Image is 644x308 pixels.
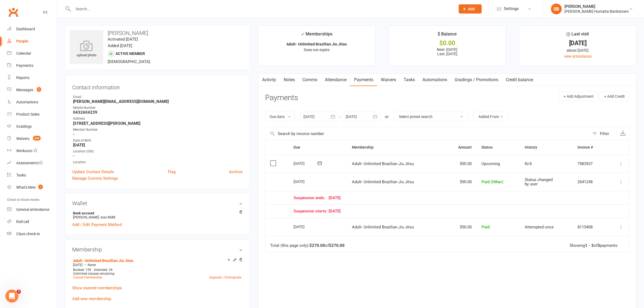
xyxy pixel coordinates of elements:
span: Active member [115,51,145,56]
div: General attendance [16,207,49,212]
div: Roll call [16,219,29,224]
span: 1 [38,185,43,189]
a: Upgrade / Downgrade [209,276,241,279]
div: Showing of payments [570,243,617,248]
a: Dashboard [7,23,57,35]
td: 2641248 [573,173,607,191]
a: view attendance [564,54,592,58]
div: Location (Old) [73,149,243,154]
div: [DATE] [524,40,631,46]
div: Memberships [301,31,333,41]
div: Product Sales [16,112,39,116]
h3: [PERSON_NAME] [70,30,245,36]
a: Workouts [7,145,57,157]
a: Adult- Unlimited Brazilian Jiu Jitsu [73,258,133,263]
a: Show expired memberships [72,286,122,290]
div: [DATE] [293,222,318,231]
a: What's New1 [7,181,57,194]
a: Payments [7,60,57,72]
div: [PERSON_NAME] Humaita Bankstown [564,9,629,14]
a: Clubworx [6,5,20,19]
a: Class kiosk mode [7,228,57,240]
a: Product Sales [7,108,57,120]
span: Booked: 159 [73,268,91,272]
th: Due [289,140,347,154]
div: [PERSON_NAME] [564,4,629,9]
strong: [DATE] [73,143,243,148]
a: Waivers [377,74,400,86]
div: Member Number [73,127,243,132]
h3: Membership [72,247,243,253]
div: Assessments [16,161,43,165]
div: Email [73,94,243,100]
a: Comms [299,74,321,86]
li: [PERSON_NAME] [72,210,243,220]
a: Reports [7,72,57,84]
span: Adult- Unlimited Brazilian Jiu Jitsu [352,161,414,166]
a: Automations [419,74,451,86]
a: Archive [229,169,243,175]
div: [DATE] [293,196,602,200]
th: Invoice # [573,140,607,154]
th: Amount [445,140,477,154]
div: Workouts [16,149,32,153]
a: Flag [168,169,176,175]
strong: 0432604239 [73,110,243,115]
h3: Contact information [72,82,243,90]
span: Status changed by user [525,177,553,187]
div: Calendar [16,51,31,55]
div: Automations [16,100,38,104]
a: Gradings [7,120,57,133]
a: Payments [350,74,377,86]
div: Gradings [16,124,32,129]
strong: $270.00 [329,243,345,248]
a: Gradings / Promotions [451,74,502,86]
div: SB [551,4,562,14]
div: Last visit [567,31,589,40]
strong: $270.00 [309,243,325,248]
span: Attempted once [525,225,554,230]
span: Unlimited classes remaining [73,272,114,276]
a: Activity [258,74,280,86]
div: Total (this page only): of [270,243,345,248]
div: Filter [600,130,609,137]
a: Roll call [7,216,57,228]
a: Automations [7,96,57,108]
a: Tasks [7,169,57,181]
div: — [72,263,243,267]
strong: [STREET_ADDRESS][PERSON_NAME] [73,121,243,126]
span: Never [88,263,96,267]
button: Add [459,4,482,14]
th: History [520,140,573,154]
h3: Payments [265,94,298,102]
a: Add new membership [72,296,111,301]
a: Credit balance [502,74,537,86]
button: Due date [265,112,295,122]
td: $90.00 [445,155,477,173]
span: Add [468,7,475,11]
td: 7983937 [573,155,607,173]
span: Suspension ends: [293,196,329,200]
span: Paid (Other) [481,179,503,184]
p: Next: [DATE] Last: [DATE] [394,47,501,56]
button: + Add Adjustment [559,91,598,101]
a: General attendance kiosk mode [7,204,57,216]
a: Calendar [7,47,57,60]
a: Waivers 368 [7,133,57,145]
span: [DATE] [73,263,82,267]
a: Messages 5 [7,84,57,96]
strong: 1 - 3 [585,243,594,248]
span: N/A [525,161,532,166]
div: about [DATE] [524,47,631,53]
div: Messages [16,88,33,92]
div: Waivers [16,136,29,141]
div: Dashboard [16,27,35,31]
a: Tasks [400,74,419,86]
div: Class check-in [16,232,40,236]
td: $90.00 [445,173,477,191]
span: Suspension starts: [293,209,329,214]
div: [DATE] [293,209,602,214]
a: Add / Edit Payment Method [72,221,122,228]
div: Address [73,116,243,121]
span: Upcoming [481,161,500,166]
